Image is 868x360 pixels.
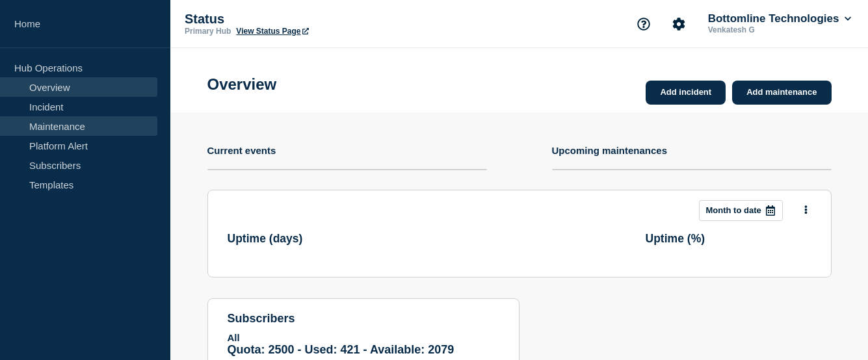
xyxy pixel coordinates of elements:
p: Month to date [706,205,761,215]
h4: Upcoming maintenances [552,145,668,156]
p: Primary Hub [185,27,231,36]
a: View Status Page [236,27,308,36]
button: Support [630,10,657,38]
button: Account settings [665,10,692,38]
button: Month to date [699,200,783,221]
p: Venkatesh G [705,25,841,34]
button: Bottomline Technologies [705,12,854,25]
a: Add maintenance [732,81,831,105]
h4: subscribers [228,312,499,326]
a: Add incident [646,81,726,105]
span: Quota: 2500 - Used: 421 - Available: 2079 [228,343,454,356]
p: Status [185,12,445,27]
h3: Uptime ( % ) [646,232,705,246]
h4: Current events [207,145,276,156]
h3: Uptime ( days ) [228,232,303,246]
p: All [228,332,499,343]
h1: Overview [207,75,277,94]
